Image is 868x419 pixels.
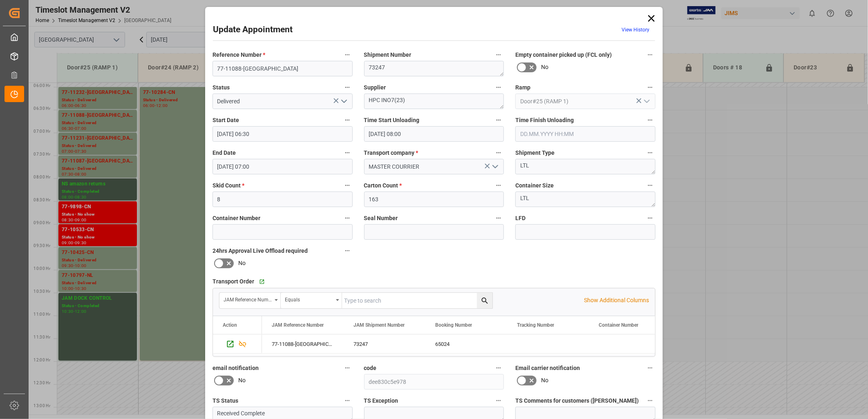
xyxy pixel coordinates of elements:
[224,294,272,303] div: JAM Reference Number
[342,395,353,406] button: TS Status
[599,322,638,328] span: Container Number
[515,214,526,223] span: LFD
[213,364,259,372] span: email notification
[342,82,353,93] button: Status
[262,334,344,353] div: 77-11088-[GEOGRAPHIC_DATA]
[342,147,353,158] button: End Date
[364,61,504,76] textarea: 73247
[489,160,501,173] button: open menu
[435,322,472,328] span: Booking Number
[213,126,353,142] input: DD.MM.YYYY HH:MM
[213,277,254,286] span: Transport Order
[342,115,353,125] button: Start Date
[493,115,504,125] button: Time Start Unloading
[219,293,281,308] button: open menu
[515,159,655,174] textarea: LTL
[645,363,655,373] button: Email carrier notification
[645,82,655,93] button: Ramp
[344,334,425,353] div: 73247
[645,115,655,125] button: Time Finish Unloading
[213,116,239,125] span: Start Date
[477,293,492,308] button: search button
[213,23,293,36] h2: Update Appointment
[515,192,655,207] textarea: LTL
[364,94,504,109] textarea: HPC INO7(23)
[493,395,504,406] button: TS Exception
[541,63,548,71] span: No
[213,247,308,255] span: 24hrs Approval Live Offload required
[213,83,230,92] span: Status
[342,293,492,308] input: Type to search
[223,322,237,328] div: Action
[213,397,238,405] span: TS Status
[515,364,580,372] span: Email carrier notification
[364,83,386,92] span: Supplier
[515,149,555,157] span: Shipment Type
[515,126,655,142] input: DD.MM.YYYY HH:MM
[515,94,655,109] input: Type to search/select
[364,126,504,142] input: DD.MM.YYYY HH:MM
[285,294,333,303] div: Equals
[493,147,504,158] button: Transport company *
[622,27,649,33] a: View History
[515,397,639,405] span: TS Comments for customers ([PERSON_NAME])
[342,180,353,191] button: Skid Count *
[238,376,246,385] span: No
[364,181,402,190] span: Carton Count
[645,213,655,223] button: LFD
[364,116,420,125] span: Time Start Unloading
[515,83,530,92] span: Ramp
[364,364,377,372] span: code
[342,49,353,60] button: Reference Number *
[337,95,349,108] button: open menu
[364,51,412,59] span: Shipment Number
[353,322,405,328] span: JAM Shipment Number
[342,363,353,373] button: email notification
[645,395,655,406] button: TS Comments for customers ([PERSON_NAME])
[640,95,652,108] button: open menu
[515,116,574,125] span: Time Finish Unloading
[213,149,236,157] span: End Date
[493,82,504,93] button: Supplier
[515,51,612,59] span: Empty container picked up (FCL only)
[238,259,246,267] span: No
[281,293,342,308] button: open menu
[364,149,418,157] span: Transport company
[515,181,554,190] span: Container Size
[364,397,398,405] span: TS Exception
[213,181,244,190] span: Skid Count
[645,49,655,60] button: Empty container picked up (FCL only)
[213,159,353,174] input: DD.MM.YYYY HH:MM
[213,51,265,59] span: Reference Number
[425,334,507,353] div: 65024
[342,213,353,223] button: Container Number
[493,49,504,60] button: Shipment Number
[272,322,324,328] span: JAM Reference Number
[541,376,548,385] span: No
[213,94,353,109] input: Type to search/select
[645,180,655,191] button: Container Size
[493,213,504,223] button: Seal Number
[493,180,504,191] button: Carton Count *
[364,214,398,223] span: Seal Number
[342,245,353,256] button: 24hrs Approval Live Offload required
[645,147,655,158] button: Shipment Type
[584,296,649,305] p: Show Additional Columns
[517,322,554,328] span: Tracking Number
[493,363,504,373] button: code
[213,334,262,354] div: Press SPACE to select this row.
[213,214,260,223] span: Container Number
